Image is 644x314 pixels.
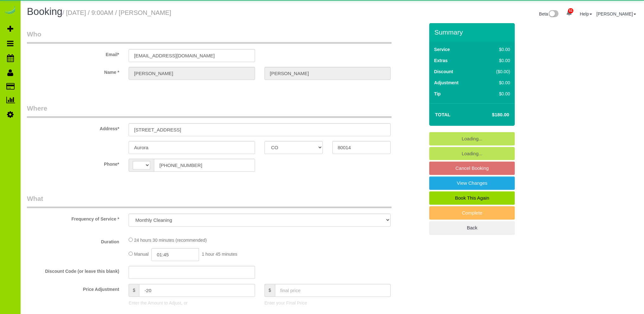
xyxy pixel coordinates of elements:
span: Booking [27,6,62,17]
label: Tip [434,91,441,97]
div: ($0.00) [483,68,510,75]
input: Last Name* [265,67,391,80]
a: Back [429,221,515,234]
img: Automaid Logo [4,6,16,15]
h3: Summary [434,29,512,36]
a: Beta [539,11,559,16]
legend: Who [27,29,392,44]
span: $ [265,284,275,297]
small: / [DATE] / 9:00AM / [PERSON_NAME] [62,9,171,16]
label: Email* [22,49,124,58]
a: Help [580,11,592,16]
a: View Changes [429,176,515,190]
a: 51 [563,6,575,20]
input: Zip Code* [332,141,391,154]
span: $ [129,284,139,297]
div: $0.00 [483,91,510,97]
label: Service [434,46,450,53]
span: 51 [568,8,573,13]
legend: What [27,194,392,208]
span: Manual [134,252,149,257]
p: Enter your Final Price [265,300,391,306]
p: Enter the Amount to Adjust, or [129,300,255,306]
legend: Where [27,104,392,118]
input: City* [129,141,255,154]
label: Address* [22,123,124,132]
span: 1 hour 45 minutes [202,252,237,257]
div: $0.00 [483,46,510,53]
label: Duration [22,236,124,245]
label: Frequency of Service * [22,214,124,222]
a: Book This Again [429,191,515,205]
label: Discount Code (or leave this blank) [22,266,124,274]
input: First Name* [129,67,255,80]
input: Email* [129,49,255,62]
label: Adjustment [434,80,458,86]
label: Phone* [22,159,124,167]
label: Name * [22,67,124,75]
label: Discount [434,68,453,75]
label: Price Adjustment [22,284,124,292]
span: 24 hours 30 minutes (recommended) [134,238,207,243]
input: final price [275,284,391,297]
strong: Total [435,112,450,117]
div: $0.00 [483,57,510,64]
input: Phone* [154,159,255,172]
h4: $180.00 [473,112,509,118]
img: New interface [548,10,558,18]
label: Extras [434,57,448,64]
a: [PERSON_NAME] [596,11,636,16]
div: $0.00 [483,80,510,86]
